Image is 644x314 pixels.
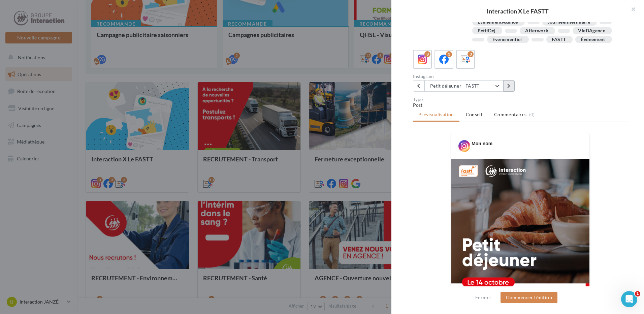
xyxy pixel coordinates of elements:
[468,51,474,57] div: 3
[478,28,496,33] div: PetitDej
[413,102,628,108] div: Post
[424,51,430,57] div: 3
[552,37,566,42] div: FASTT
[494,111,526,118] span: Commentaires
[621,291,637,307] iframe: Intercom live chat
[473,293,494,302] button: Fermer
[402,8,633,14] div: Interaction X Le FASTT
[525,28,548,33] div: Afterwork
[635,291,640,296] span: 1
[581,37,605,42] div: Événement
[478,20,518,25] div: EvenementAgence
[413,74,518,79] div: Instagram
[424,80,503,92] button: Petit déjeuner - FASTT
[446,51,452,57] div: 3
[548,20,590,25] div: JourneeInterimaire
[501,292,557,303] button: Commencer l'édition
[492,37,522,42] div: Evenementiel
[578,28,605,33] div: VieDAgence
[413,97,628,102] div: Type
[472,140,492,147] div: Mon nom
[529,112,535,117] span: (0)
[466,112,482,117] span: Conseil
